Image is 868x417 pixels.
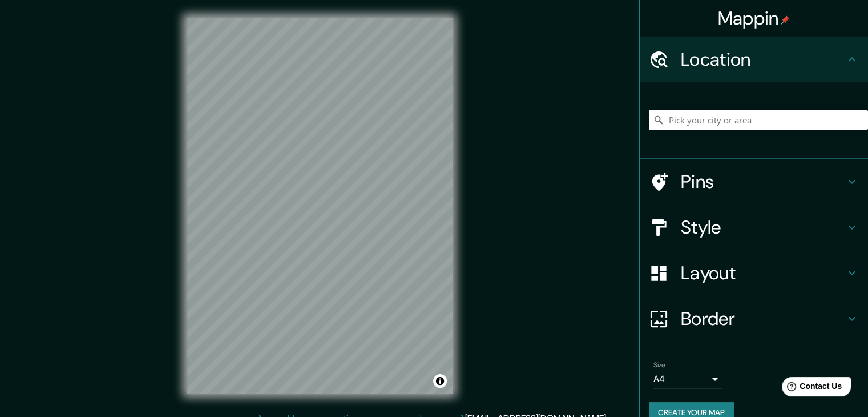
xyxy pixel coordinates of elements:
h4: Border [681,307,845,330]
h4: Pins [681,170,845,193]
div: Border [640,296,868,342]
h4: Location [681,48,845,71]
div: Location [640,37,868,82]
div: Layout [640,250,868,296]
canvas: Map [187,18,453,394]
h4: Mappin [718,7,790,30]
iframe: Help widget launcher [766,372,855,404]
div: Pins [640,159,868,205]
div: A4 [653,370,722,388]
h4: Style [681,216,845,239]
img: pin-icon.png [781,15,790,25]
label: Size [653,360,665,370]
h4: Layout [681,262,845,284]
input: Pick your city or area [649,110,868,130]
div: Style [640,205,868,250]
button: Toggle attribution [433,374,447,388]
